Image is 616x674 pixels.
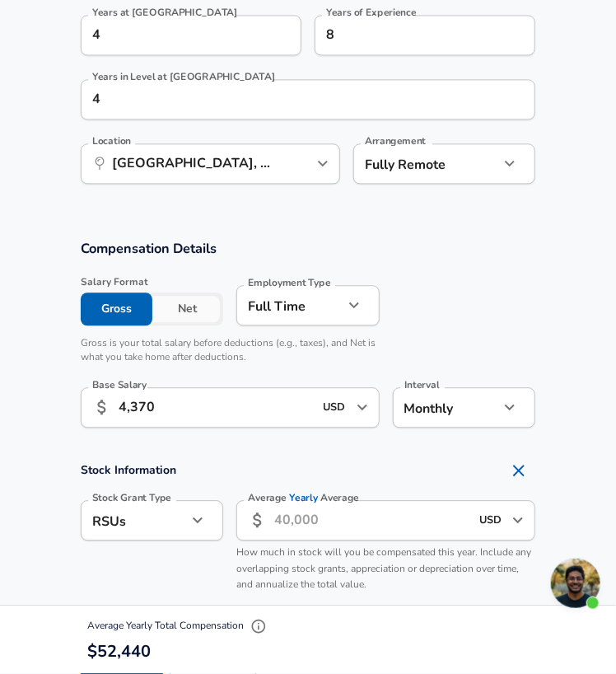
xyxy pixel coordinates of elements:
label: Stock Grant Type [92,493,171,503]
input: USD [474,508,507,533]
button: Open [311,152,334,175]
button: Open [506,508,530,531]
div: RSUs [81,500,187,541]
button: Remove Section [502,454,535,487]
button: Net [152,293,224,325]
div: Full Time [236,285,343,325]
input: 7 [315,15,499,55]
input: 1 [81,79,499,119]
label: Location [92,136,131,146]
label: Interval [404,380,440,390]
input: 100,000 [119,387,314,428]
label: Base Salary [92,380,147,390]
p: Gross is your total salary before deductions (e.g., taxes), and Net is what you take home after d... [81,336,380,364]
label: Years at [GEOGRAPHIC_DATA] [92,7,238,17]
button: Explain Total Compensation [246,615,271,639]
span: Average Yearly Total Compensation [87,620,271,633]
span: Yearly [290,490,319,504]
input: 0 [81,15,265,55]
label: Arrangement [365,136,426,146]
button: Open [351,396,374,419]
span: How much in stock will you be compensated this year. Include any overlapping stock grants, apprec... [236,545,531,592]
label: Employment Type [248,278,331,288]
div: Open chat [551,559,600,608]
button: Gross [81,293,152,325]
input: 40,000 [274,500,469,541]
div: Monthly [393,387,499,428]
h3: Compensation Details [81,239,535,258]
input: USD [319,395,352,420]
label: Average Average [248,493,359,503]
label: Years in Level at [GEOGRAPHIC_DATA] [92,72,276,82]
span: Salary Format [81,275,223,289]
label: Years of Experience [326,7,417,17]
h4: Stock Information [81,454,535,487]
div: Fully Remote [353,143,474,184]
